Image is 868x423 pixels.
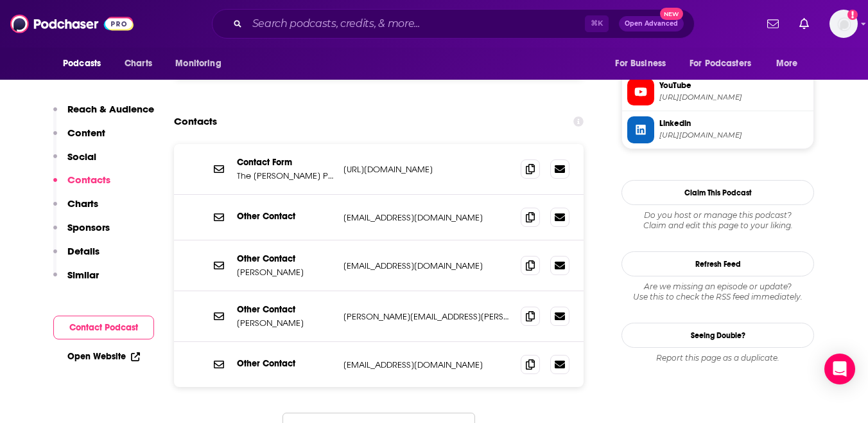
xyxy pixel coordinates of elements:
[681,51,770,76] button: open menu
[659,130,808,140] span: https://www.linkedin.com/in/melrobbins
[67,103,154,115] p: Reach & Audience
[776,55,798,73] span: More
[824,354,855,384] div: Open Intercom Messenger
[621,180,814,205] button: Claim This Podcast
[660,8,683,20] span: New
[794,13,814,35] a: Show notifications dropdown
[10,12,134,36] img: Podchaser - Follow, Share and Rate Podcasts
[212,9,695,39] div: Search podcasts, credits, & more...
[237,211,333,222] p: Other Contact
[621,353,814,363] div: Report this page as a duplicate.
[237,253,333,264] p: Other Contact
[53,245,100,269] button: Details
[829,10,858,38] button: Show profile menu
[237,318,333,328] p: [PERSON_NAME]
[621,210,814,221] span: Do you host or manage this podcast?
[627,78,808,105] a: YouTube[URL][DOMAIN_NAME]
[615,55,666,73] span: For Business
[621,210,814,231] div: Claim and edit this page to your liking.
[659,93,808,102] span: https://www.youtube.com/@melrobbins
[125,55,152,73] span: Charts
[237,157,333,168] p: Contact Form
[237,170,333,181] p: The [PERSON_NAME] Podcast Contact Form
[767,51,814,76] button: open menu
[53,197,98,221] button: Charts
[53,221,110,245] button: Sponsors
[67,221,110,233] p: Sponsors
[585,15,609,32] span: ⌘ K
[625,21,678,27] span: Open Advanced
[67,245,100,257] p: Details
[343,260,510,271] p: [EMAIL_ADDRESS][DOMAIN_NAME]
[67,197,98,210] p: Charts
[53,127,105,150] button: Content
[53,150,96,174] button: Social
[659,80,808,91] span: YouTube
[166,51,238,76] button: open menu
[67,150,96,163] p: Social
[116,51,160,76] a: Charts
[762,13,784,35] a: Show notifications dropdown
[621,282,814,302] div: Are we missing an episode or update? Use this to check the RSS feed immediately.
[847,10,858,20] svg: Add a profile image
[619,16,684,32] button: Open AdvancedNew
[53,269,99,292] button: Similar
[67,351,140,362] a: Open Website
[343,359,510,370] p: [EMAIL_ADDRESS][DOMAIN_NAME]
[237,267,333,278] p: [PERSON_NAME]
[174,109,217,134] h2: Contacts
[829,10,858,38] img: User Profile
[829,10,858,38] span: Logged in as emma.garth
[67,174,110,186] p: Contacts
[627,116,808,143] a: Linkedin[URL][DOMAIN_NAME]
[67,269,99,281] p: Similar
[247,14,585,34] input: Search podcasts, credits, & more...
[343,311,510,322] p: [PERSON_NAME][EMAIL_ADDRESS][PERSON_NAME][DOMAIN_NAME]
[53,103,154,127] button: Reach & Audience
[343,212,510,223] p: [EMAIL_ADDRESS][DOMAIN_NAME]
[621,323,814,348] a: Seeing Double?
[606,51,682,76] button: open menu
[54,51,117,76] button: open menu
[343,164,510,175] p: [URL][DOMAIN_NAME]
[621,251,814,276] button: Refresh Feed
[237,358,333,369] p: Other Contact
[659,118,808,129] span: Linkedin
[237,304,333,315] p: Other Contact
[53,174,110,197] button: Contacts
[690,55,751,73] span: For Podcasters
[67,127,105,139] p: Content
[63,55,101,73] span: Podcasts
[53,316,154,339] button: Contact Podcast
[175,55,221,73] span: Monitoring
